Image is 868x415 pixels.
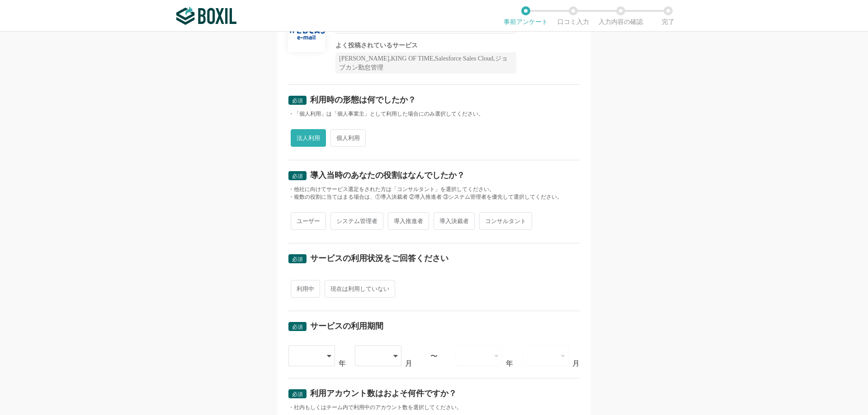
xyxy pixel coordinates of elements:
[292,98,303,104] span: 必須
[310,389,457,397] div: 利用アカウント数はおよそ何件ですか？
[335,52,516,74] div: [PERSON_NAME],KING OF TIME,Salesforce Sales Cloud,ジョブカン勤怠管理
[644,6,692,25] li: 完了
[288,404,580,411] div: ・社内もしくはチーム内で利用中のアカウント数を選択してください。
[291,129,326,147] span: 法人利用
[310,96,416,104] div: 利用時の形態は何でしたか？
[292,173,303,179] span: 必須
[330,129,366,147] span: 個人利用
[288,186,580,193] div: ・他社に向けてサービス選定をされた方は「コンサルタント」を選択してください。
[292,324,303,330] span: 必須
[335,42,516,49] div: よく投稿されているサービス
[430,353,438,360] div: 〜
[572,360,580,367] div: 月
[597,6,644,25] li: 入力内容の確認
[549,6,597,25] li: 口コミ入力
[388,212,429,230] span: 導入推進者
[325,280,395,298] span: 現在は利用していない
[291,212,326,230] span: ユーザー
[434,212,475,230] span: 導入決裁者
[310,171,465,179] div: 導入当時のあなたの役割はなんでしたか？
[339,360,346,367] div: 年
[288,193,580,201] div: ・複数の役割に当てはまる場合は、①導入決裁者 ②導入推進者 ③システム管理者を優先して選択してください。
[502,6,549,25] li: 事前アンケート
[292,391,303,397] span: 必須
[292,256,303,262] span: 必須
[310,322,383,330] div: サービスの利用期間
[176,7,236,25] img: ボクシルSaaS_ロゴ
[291,280,320,298] span: 利用中
[405,360,412,367] div: 月
[310,254,448,262] div: サービスの利用状況をご回答ください
[506,360,513,367] div: 年
[288,110,580,118] div: ・「個人利用」は「個人事業主」として利用した場合にのみ選択してください。
[330,212,383,230] span: システム管理者
[479,212,532,230] span: コンサルタント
